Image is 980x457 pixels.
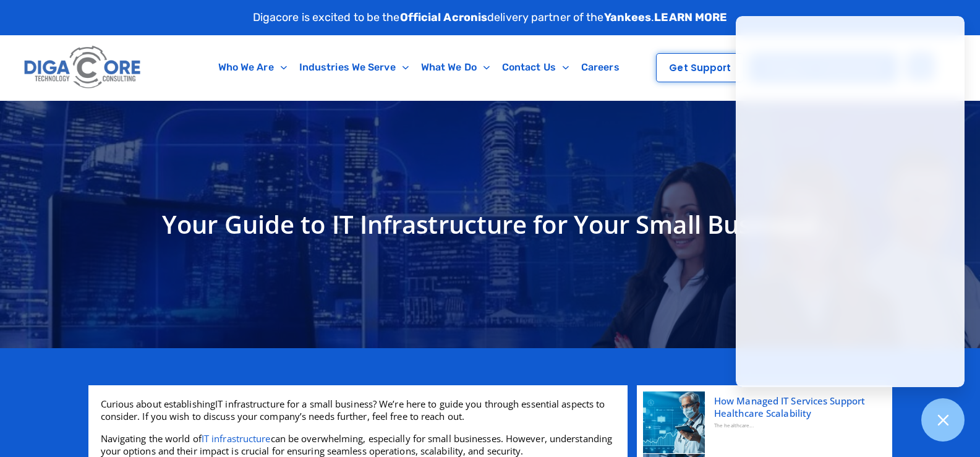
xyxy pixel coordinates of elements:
[101,432,613,457] span: can be overwhelming, especially for small businesses. However, understanding your options and the...
[604,11,652,24] strong: Yankees
[101,398,615,422] p: IT infrastructure for a small business
[212,53,293,82] a: Who We Are
[400,11,488,24] strong: Official Acronis
[101,432,202,445] span: Navigating the world of
[21,41,145,94] img: Digacore logo 1
[101,398,605,422] span: ? We’re here to guide you through essential aspects to consider. If you wish to discuss your comp...
[202,432,271,445] a: IT infrastructure
[415,53,496,82] a: What We Do
[196,53,642,82] nav: Menu
[253,9,728,26] p: Digacore is excited to be the delivery partner of the .
[736,16,965,387] iframe: Chatgenie Messenger
[575,53,626,82] a: Careers
[496,53,575,82] a: Contact Us
[293,53,415,82] a: Industries We Serve
[95,206,886,243] h1: Your Guide to IT Infrastructure for Your Small Business!
[714,419,877,432] div: The healthcare...
[643,391,705,453] img: How Managed IT Services Support Healthcare Scalability
[101,398,216,410] span: Curious about establishing
[654,11,727,24] a: LEARN MORE
[656,53,744,82] a: Get Support
[714,395,877,419] a: How Managed IT Services Support Healthcare Scalability
[669,63,731,72] span: Get Support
